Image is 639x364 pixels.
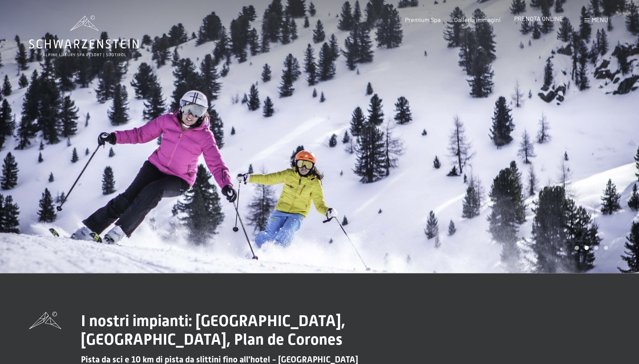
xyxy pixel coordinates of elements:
[584,246,589,250] div: Carousel Page 2 (Current Slide)
[604,246,608,250] div: Carousel Page 4
[592,16,608,23] span: Menu
[594,246,598,250] div: Carousel Page 3
[575,246,579,250] div: Carousel Page 1
[514,15,563,22] a: PRENOTA ONLINE
[81,312,345,349] span: I nostri impianti: [GEOGRAPHIC_DATA], [GEOGRAPHIC_DATA], Plan de Corones
[572,246,608,250] div: Carousel Pagination
[405,16,440,23] a: Premium Spa
[454,16,501,23] a: Galleria immagini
